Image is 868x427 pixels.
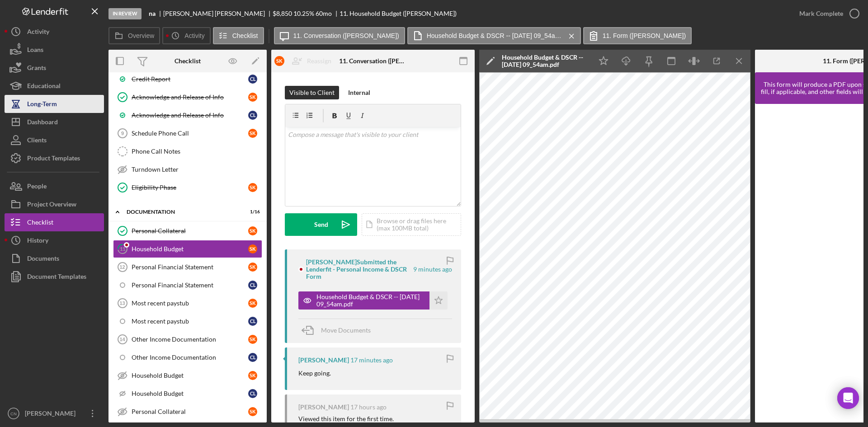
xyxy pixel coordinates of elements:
[113,160,262,178] a: Turndown Letter
[132,112,248,119] div: Acknowledge and Release of Info
[502,54,588,68] div: Household Budget & DSCR -- [DATE] 09_54am.pdf
[132,263,248,271] div: Personal Financial Statement
[583,27,692,44] button: 11. Form ([PERSON_NAME])
[248,371,257,380] div: S K
[248,407,257,416] div: S K
[132,94,248,101] div: Acknowledge and Release of Info
[132,354,248,361] div: Other Income Documentation
[113,142,262,160] a: Phone Call Notes
[120,246,125,252] tspan: 11
[248,226,257,235] div: S K
[298,291,448,310] button: Household Budget & DSCR -- [DATE] 09_54am.pdf
[298,368,331,378] p: Keep going.
[407,27,581,44] button: Household Budget & DSCR -- [DATE] 09_54am.pdf
[132,227,248,235] div: Personal Collateral
[132,408,248,415] div: Personal Collateral
[289,86,335,99] div: Visible to Client
[163,10,273,17] div: [PERSON_NAME] [PERSON_NAME]
[274,27,405,44] button: 11. Conversation ([PERSON_NAME])
[132,390,248,397] div: Household Budget
[113,330,262,348] a: 14Other Income DocumentationSK
[298,319,380,342] button: Move Documents
[132,130,248,137] div: Schedule Phone Call
[248,335,257,344] div: S K
[248,389,257,398] div: C L
[132,245,248,253] div: Household Budget
[5,404,104,422] button: CN[PERSON_NAME]
[119,337,125,342] tspan: 14
[113,70,262,88] a: Credit ReportCL
[113,178,262,197] a: Eligibility PhaseSK
[285,213,357,236] button: Send
[113,312,262,330] a: Most recent paystubCL
[799,5,843,23] div: Mark Complete
[121,131,124,136] tspan: 9
[248,183,257,192] div: S K
[316,293,425,308] div: Household Budget & DSCR -- [DATE] 09_54am.pdf
[273,9,292,17] span: $8,850
[293,10,314,17] div: 10.25 %
[113,240,262,258] a: 11Household BudgetSK
[790,5,863,23] button: Mark Complete
[350,404,387,411] time: 2025-10-14 21:25
[113,276,262,294] a: Personal Financial StatementCL
[248,129,257,138] div: S K
[132,166,262,173] div: Turndown Letter
[316,10,332,17] div: 60 mo
[162,27,210,44] button: Activity
[113,124,262,142] a: 9Schedule Phone CallSK
[427,32,562,39] label: Household Budget & DSCR -- [DATE] 09_54am.pdf
[248,353,257,362] div: C L
[10,411,17,416] text: CN
[306,258,412,280] div: [PERSON_NAME] Submitted the Lenderfit - Personal Income & DSCR Form
[113,366,262,385] a: Household BudgetSK
[248,317,257,326] div: C L
[298,357,349,364] div: [PERSON_NAME]
[132,282,248,289] div: Personal Financial Statement
[244,209,260,215] div: 1 / 16
[298,415,394,422] div: Viewed this item for the first time.
[837,387,859,409] div: Open Intercom Messenger
[348,86,370,99] div: Internal
[119,264,125,270] tspan: 12
[270,52,340,70] button: SKReassign
[149,10,156,17] b: na
[113,385,262,403] a: Household BudgetCL
[128,32,154,39] label: Overview
[340,10,457,17] div: 11. Household Budget ([PERSON_NAME])
[274,56,284,66] div: S K
[113,403,262,421] a: Personal CollateralSK
[248,111,257,120] div: C L
[285,86,339,99] button: Visible to Client
[248,263,257,272] div: S K
[314,213,328,236] div: Send
[113,294,262,312] a: 13Most recent paystubSK
[321,326,371,334] span: Move Documents
[350,357,393,364] time: 2025-10-15 13:46
[132,75,248,83] div: Credit Report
